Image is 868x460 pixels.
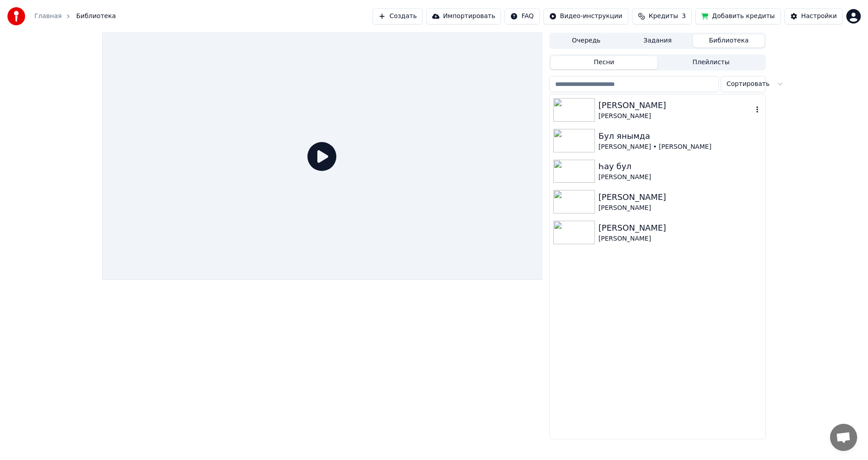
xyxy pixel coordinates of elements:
div: Һау бул [599,160,762,173]
button: Задания [622,34,693,47]
span: Кредиты [649,12,678,21]
div: [PERSON_NAME] • [PERSON_NAME] [599,142,762,152]
button: Библиотека [693,34,764,47]
div: [PERSON_NAME] [599,112,753,121]
div: Бул янымда [599,130,762,142]
button: Добавить кредиты [695,8,781,24]
button: Импортировать [426,8,501,24]
button: Очередь [551,34,622,47]
button: Плейлисты [657,56,764,69]
div: [PERSON_NAME] [599,204,762,213]
button: FAQ [505,8,539,24]
span: 3 [682,12,686,21]
div: Настройки [801,12,837,21]
span: Библиотека [76,12,116,21]
div: [PERSON_NAME] [599,99,753,112]
div: [PERSON_NAME] [599,191,762,204]
button: Песни [551,56,658,69]
div: [PERSON_NAME] [599,222,762,234]
div: [PERSON_NAME] [599,234,762,243]
nav: breadcrumb [34,12,116,21]
img: youka [7,7,25,25]
button: Кредиты3 [632,8,692,24]
span: Сортировать [726,80,769,89]
button: Видео-инструкции [543,8,628,24]
div: Открытый чат [830,424,857,451]
a: Главная [34,12,61,21]
button: Настройки [784,8,843,24]
div: [PERSON_NAME] [599,173,762,182]
button: Создать [373,8,422,24]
